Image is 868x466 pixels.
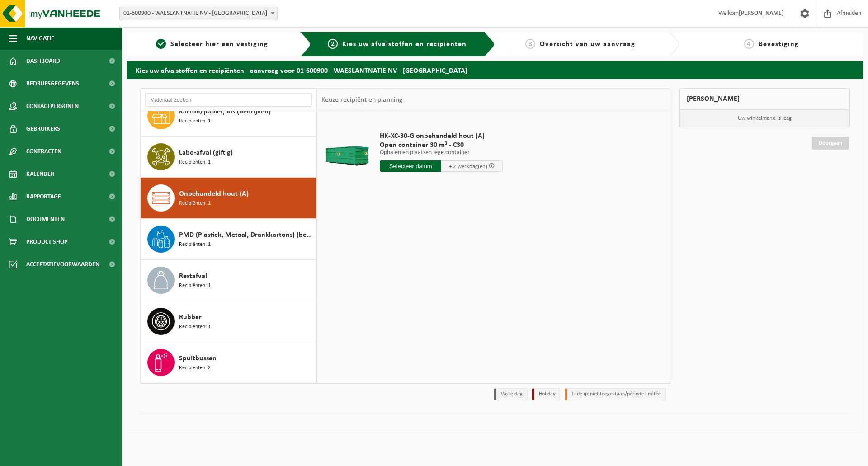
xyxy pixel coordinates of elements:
[26,208,65,231] span: Documenten
[119,7,278,20] span: 01-600900 - WAESLANTNATIE NV - ANTWERPEN
[380,150,503,156] p: Ophalen en plaatsen lege container
[179,323,211,331] span: Recipiënten: 1
[179,188,249,199] span: Onbehandeld hout (A)
[141,219,316,260] button: PMD (Plastiek, Metaal, Drankkartons) (bedrijven) Recipiënten: 1
[380,132,503,141] span: HK-XC-30-G onbehandeld hout (A)
[179,147,233,158] span: Labo-afval (giftig)
[26,253,99,276] span: Acceptatievoorwaarden
[26,27,54,50] span: Navigatie
[380,141,503,150] span: Open container 30 m³ - C30
[179,282,211,290] span: Recipiënten: 1
[156,39,166,49] span: 1
[179,199,211,208] span: Recipiënten: 1
[26,72,79,95] span: Bedrijfsgegevens
[179,158,211,167] span: Recipiënten: 1
[759,41,799,48] span: Bevestiging
[141,260,316,301] button: Restafval Recipiënten: 1
[494,388,528,400] li: Vaste dag
[532,388,560,400] li: Holiday
[179,312,202,323] span: Rubber
[179,117,211,126] span: Recipiënten: 1
[317,89,407,111] div: Keuze recipiënt en planning
[565,388,666,400] li: Tijdelijk niet toegestaan/période limitée
[141,137,316,178] button: Labo-afval (giftig) Recipiënten: 1
[26,185,61,208] span: Rapportage
[540,41,635,48] span: Overzicht van uw aanvraag
[170,41,268,48] span: Selecteer hier een vestiging
[179,353,217,364] span: Spuitbussen
[680,110,850,127] p: Uw winkelmand is leeg
[26,50,60,72] span: Dashboard
[145,93,312,107] input: Materiaal zoeken
[141,95,316,137] button: Karton/papier, los (bedrijven) Recipiënten: 1
[179,106,271,117] span: Karton/papier, los (bedrijven)
[679,88,850,110] div: [PERSON_NAME]
[141,178,316,219] button: Onbehandeld hout (A) Recipiënten: 1
[525,39,535,49] span: 3
[179,271,207,282] span: Restafval
[26,118,60,140] span: Gebruikers
[179,364,211,372] span: Recipiënten: 2
[812,137,849,150] a: Doorgaan
[739,10,784,17] strong: [PERSON_NAME]
[328,39,338,49] span: 2
[380,160,441,172] input: Selecteer datum
[127,61,863,79] h2: Kies uw afvalstoffen en recipiënten - aanvraag voor 01-600900 - WAESLANTNATIE NV - [GEOGRAPHIC_DATA]
[26,163,54,185] span: Kalender
[141,301,316,342] button: Rubber Recipiënten: 1
[26,95,79,118] span: Contactpersonen
[26,231,67,253] span: Product Shop
[131,39,293,50] a: 1Selecteer hier een vestiging
[744,39,754,49] span: 4
[141,342,316,383] button: Spuitbussen Recipiënten: 2
[120,7,277,20] span: 01-600900 - WAESLANTNATIE NV - ANTWERPEN
[179,230,314,240] span: PMD (Plastiek, Metaal, Drankkartons) (bedrijven)
[26,140,61,163] span: Contracten
[449,164,487,169] span: + 2 werkdag(en)
[342,41,467,48] span: Kies uw afvalstoffen en recipiënten
[179,240,211,249] span: Recipiënten: 1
